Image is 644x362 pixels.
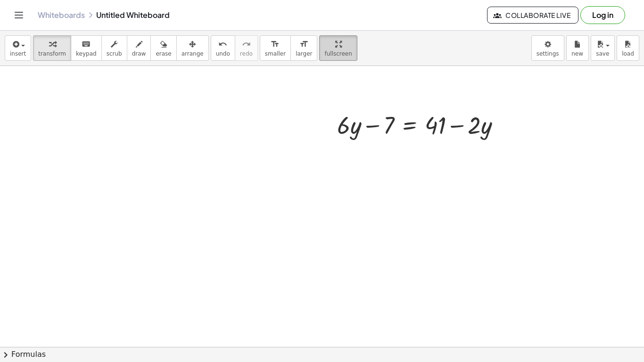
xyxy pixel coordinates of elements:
[531,35,564,61] button: settings
[82,39,91,50] i: keyboard
[38,10,85,20] a: Whiteboards
[290,35,317,61] button: format_sizelarger
[617,35,639,61] button: load
[150,35,176,61] button: erase
[107,50,122,57] span: scrub
[487,7,578,24] button: Collaborate Live
[76,50,97,57] span: keypad
[71,35,102,61] button: keyboardkeypad
[495,11,570,19] span: Collaborate Live
[240,50,253,57] span: redo
[319,35,357,61] button: fullscreen
[299,39,308,50] i: format_size
[127,35,151,61] button: draw
[242,39,251,50] i: redo
[132,50,146,57] span: draw
[537,50,559,57] span: settings
[622,50,634,57] span: load
[156,50,171,57] span: erase
[296,50,312,57] span: larger
[5,35,31,61] button: insert
[571,50,583,57] span: new
[566,35,589,61] button: new
[235,35,258,61] button: redoredo
[33,35,71,61] button: transform
[260,35,291,61] button: format_sizesmaller
[580,6,625,24] button: Log in
[265,50,286,57] span: smaller
[101,35,127,61] button: scrub
[596,50,609,57] span: save
[10,50,26,57] span: insert
[218,39,227,50] i: undo
[591,35,615,61] button: save
[182,50,204,57] span: arrange
[176,35,209,61] button: arrange
[216,50,230,57] span: undo
[38,50,66,57] span: transform
[324,50,352,57] span: fullscreen
[271,39,280,50] i: format_size
[11,8,26,23] button: Toggle navigation
[211,35,235,61] button: undoundo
